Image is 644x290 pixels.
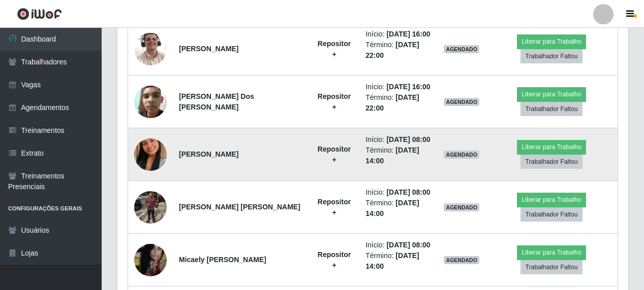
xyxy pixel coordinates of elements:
li: Término: [365,250,432,272]
time: [DATE] 08:00 [386,188,430,196]
strong: Repositor + [318,92,351,111]
strong: [PERSON_NAME] [179,45,238,53]
span: AGENDADO [444,151,479,159]
span: AGENDADO [444,98,479,106]
button: Liberar para Trabalho [517,140,586,154]
button: Liberar para Trabalho [517,34,586,49]
img: CoreUI Logo [17,8,62,20]
time: [DATE] 16:00 [386,30,430,38]
img: 1751069414525.jpeg [134,126,167,184]
button: Liberar para Trabalho [517,193,586,207]
span: AGENDADO [444,256,479,264]
strong: Repositor + [318,250,351,269]
li: Início: [365,240,432,250]
li: Início: [365,187,432,198]
time: [DATE] 08:00 [386,135,430,143]
strong: [PERSON_NAME] Dos [PERSON_NAME] [179,92,254,111]
li: Término: [365,145,432,166]
strong: [PERSON_NAME] [PERSON_NAME] [179,203,300,211]
strong: Repositor + [318,40,351,58]
li: Início: [365,82,432,92]
button: Trabalhador Faltou [520,49,582,63]
li: Início: [365,29,432,40]
button: Liberar para Trabalho [517,245,586,260]
strong: Repositor + [318,198,351,216]
img: 1755316832601.jpeg [134,244,167,276]
time: [DATE] 08:00 [386,241,430,249]
img: 1752614110804.jpeg [134,20,167,78]
button: Trabalhador Faltou [520,155,582,169]
img: 1755650013397.jpeg [134,80,167,123]
button: Trabalhador Faltou [520,102,582,116]
li: Início: [365,134,432,145]
strong: Micaely [PERSON_NAME] [179,256,266,264]
strong: Repositor + [318,145,351,164]
span: AGENDADO [444,45,479,53]
button: Trabalhador Faltou [520,260,582,274]
li: Término: [365,198,432,219]
img: 1754093291666.jpeg [134,191,167,224]
time: [DATE] 16:00 [386,83,430,91]
span: AGENDADO [444,203,479,211]
li: Término: [365,92,432,114]
button: Liberar para Trabalho [517,87,586,101]
button: Trabalhador Faltou [520,207,582,222]
li: Término: [365,40,432,61]
strong: [PERSON_NAME] [179,150,238,158]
